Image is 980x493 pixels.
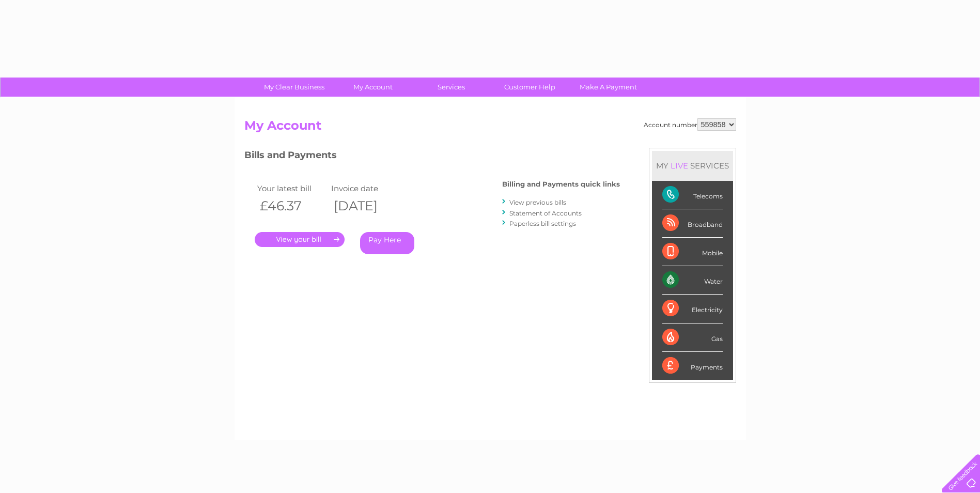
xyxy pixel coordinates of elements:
td: Your latest bill [255,181,329,195]
h4: Billing and Payments quick links [502,180,620,188]
div: Telecoms [662,181,723,209]
th: £46.37 [255,195,329,217]
div: LIVE [668,161,690,171]
a: My Account [330,78,415,97]
div: Account number [644,118,736,131]
div: Mobile [662,238,723,266]
div: Broadband [662,209,723,238]
a: Make A Payment [566,78,651,97]
a: Paperless bill settings [509,220,576,227]
a: My Clear Business [252,78,337,97]
div: MY SERVICES [652,151,733,180]
a: Pay Here [360,232,414,254]
td: Invoice date [329,181,403,195]
h2: My Account [244,118,736,138]
a: View previous bills [509,198,566,206]
a: Statement of Accounts [509,209,582,217]
a: Services [409,78,494,97]
div: Electricity [662,295,723,323]
div: Gas [662,323,723,352]
h3: Bills and Payments [244,148,620,166]
a: Customer Help [487,78,572,97]
div: Payments [662,352,723,380]
a: . [255,232,345,247]
th: [DATE] [329,195,403,217]
div: Water [662,266,723,295]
